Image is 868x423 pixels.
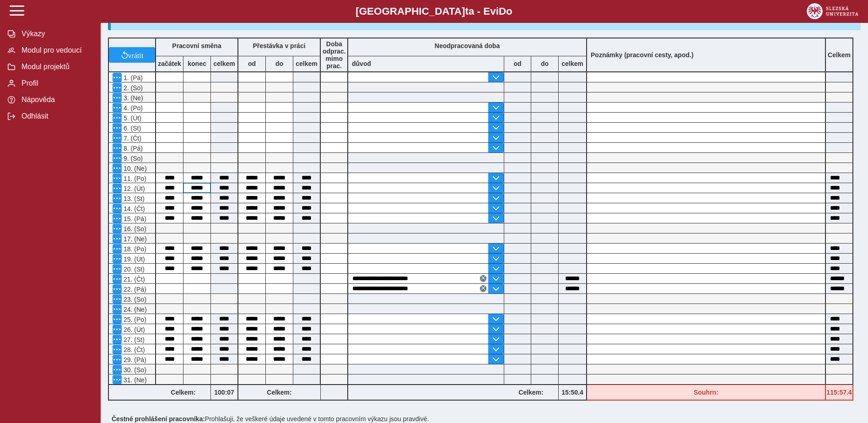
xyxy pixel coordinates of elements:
span: 10. (Ne) [122,165,147,172]
span: Profil [19,79,93,87]
span: Modul projektů [19,63,93,71]
span: 30. (So) [122,366,146,374]
button: Menu [113,315,122,324]
span: 31. (Ne) [122,376,147,384]
button: Menu [113,123,122,132]
button: Menu [113,103,122,112]
span: vrátit [128,51,144,59]
button: Menu [113,83,122,92]
b: důvod [352,60,371,67]
span: 4. (Po) [122,104,143,112]
button: vrátit [109,47,155,63]
span: 18. (Po) [122,245,146,253]
b: Pracovní směna [172,42,221,49]
span: Modul pro vedoucí [19,46,93,54]
b: Celkem: [504,389,558,396]
button: Menu [113,133,122,142]
span: 28. (Čt) [122,346,145,353]
span: 6. (St) [122,125,141,132]
span: 3. (Ne) [122,94,143,102]
button: Menu [113,375,122,384]
b: Souhrn: [694,389,718,396]
button: Menu [113,264,122,273]
button: Menu [113,73,122,82]
span: 5. (Út) [122,114,141,122]
span: 20. (St) [122,266,145,273]
button: Menu [113,204,122,213]
b: od [238,60,265,67]
button: Menu [113,93,122,102]
span: 22. (Pá) [122,286,146,293]
span: 11. (Po) [122,175,146,182]
div: Fond pracovní doby (166:19.2 h) a součet hodin (115:57.4 h) se neshodují! [587,385,826,401]
b: Přestávka v práci [253,42,305,49]
button: Menu [113,174,122,183]
button: Menu [113,224,122,233]
button: Menu [113,274,122,283]
span: 14. (Čt) [122,205,145,212]
button: Menu [113,284,122,293]
b: od [504,60,531,67]
button: Menu [113,214,122,223]
b: Neodpracovaná doba [435,42,500,49]
b: do [266,60,293,67]
span: 13. (St) [122,195,145,202]
b: 100:07 [211,389,237,396]
button: Menu [113,194,122,203]
button: Menu [113,244,122,253]
span: Odhlásit [19,112,93,120]
span: 12. (Út) [122,185,145,192]
button: Menu [113,294,122,304]
button: Menu [113,325,122,334]
div: Fond pracovní doby (166:19.2 h) a součet hodin (115:57.4 h) se neshodují! [826,385,853,401]
span: 16. (So) [122,225,146,233]
span: 2. (So) [122,84,143,92]
b: Čestné prohlášení pracovníka: [112,415,205,423]
span: 25. (Po) [122,316,146,323]
button: Menu [113,355,122,364]
span: 26. (Út) [122,326,145,333]
button: Menu [113,335,122,344]
button: Menu [113,365,122,374]
button: Menu [113,163,122,173]
b: celkem [211,60,237,67]
button: Menu [113,234,122,243]
b: [GEOGRAPHIC_DATA] a - Evi [27,5,841,17]
span: 7. (Čt) [122,135,141,142]
span: D [499,5,506,17]
span: 27. (St) [122,336,145,343]
span: Výkazy [19,30,93,38]
span: 21. (Čt) [122,276,145,283]
button: Menu [113,143,122,152]
b: Poznámky (pracovní cesty, apod.) [587,51,697,59]
img: logo_web_su.png [807,3,858,19]
span: t [465,5,468,17]
button: Menu [113,304,122,314]
button: Menu [113,113,122,122]
b: 15:50.4 [559,389,586,396]
button: Menu [113,184,122,193]
span: 9. (So) [122,155,143,162]
span: Nápověda [19,96,93,104]
span: 15. (Pá) [122,215,146,222]
b: do [531,60,558,67]
b: Celkem [828,51,851,59]
span: o [506,5,512,17]
b: Celkem: [238,389,320,396]
span: 24. (Ne) [122,306,147,313]
button: Menu [113,254,122,263]
span: 19. (Út) [122,255,145,263]
b: celkem [293,60,320,67]
b: Doba odprac. mimo prac. [323,40,346,70]
span: 17. (Ne) [122,235,147,243]
b: začátek [156,60,183,67]
span: 1. (Pá) [122,74,143,81]
b: Celkem: [156,389,210,396]
span: 23. (So) [122,296,146,303]
b: konec [183,60,210,67]
span: 29. (Pá) [122,356,146,363]
b: 115:57.4 [826,389,852,396]
span: 8. (Pá) [122,145,143,152]
button: Menu [113,345,122,354]
button: Menu [113,153,122,163]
